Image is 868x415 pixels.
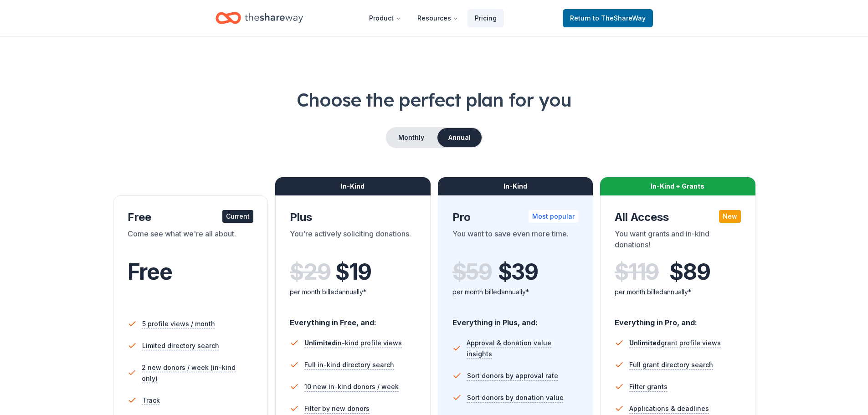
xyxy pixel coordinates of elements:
[629,403,709,414] span: Applications & deadlines
[615,210,741,225] div: All Access
[452,287,579,297] div: per month billed annually*
[304,359,394,370] span: Full in-kind directory search
[719,210,741,223] div: New
[452,309,579,328] div: Everything in Plus, and:
[290,228,416,254] div: You're actively soliciting donations.
[629,359,713,370] span: Full grant directory search
[142,362,253,384] span: 2 new donors / week (in-kind only)
[222,210,253,223] div: Current
[467,370,558,381] span: Sort donors by approval rate
[142,318,215,329] span: 5 profile views / month
[438,177,593,195] div: In-Kind
[290,287,416,297] div: per month billed annually*
[128,228,254,254] div: Come see what we're all about.
[563,9,653,27] a: Returnto TheShareWay
[290,210,416,225] div: Plus
[498,259,538,285] span: $ 39
[529,210,578,223] div: Most popular
[362,9,408,27] button: Product
[593,14,646,22] span: to TheShareWay
[304,403,370,414] span: Filter by new donors
[600,177,755,195] div: In-Kind + Grants
[437,128,482,147] button: Annual
[629,339,721,347] span: grant profile views
[615,228,741,254] div: You want grants and in-kind donations!
[629,381,668,392] span: Filter grants
[290,309,416,328] div: Everything in Free, and:
[467,338,578,359] span: Approval & donation value insights
[615,287,741,297] div: per month billed annually*
[629,339,661,347] span: Unlimited
[467,9,504,27] a: Pricing
[275,177,431,195] div: In-Kind
[669,259,710,285] span: $ 89
[570,13,646,24] span: Return
[142,340,219,351] span: Limited directory search
[216,7,303,29] a: Home
[452,228,579,254] div: You want to save even more time.
[452,210,579,225] div: Pro
[36,87,832,113] h1: Choose the perfect plan for you
[128,210,254,225] div: Free
[387,128,436,147] button: Monthly
[304,381,399,392] span: 10 new in-kind donors / week
[335,259,371,285] span: $ 19
[142,395,160,406] span: Track
[304,339,402,347] span: in-kind profile views
[410,9,466,27] button: Resources
[467,392,564,403] span: Sort donors by donation value
[362,7,504,29] nav: Main
[128,258,172,285] span: Free
[615,309,741,328] div: Everything in Pro, and:
[304,339,336,347] span: Unlimited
